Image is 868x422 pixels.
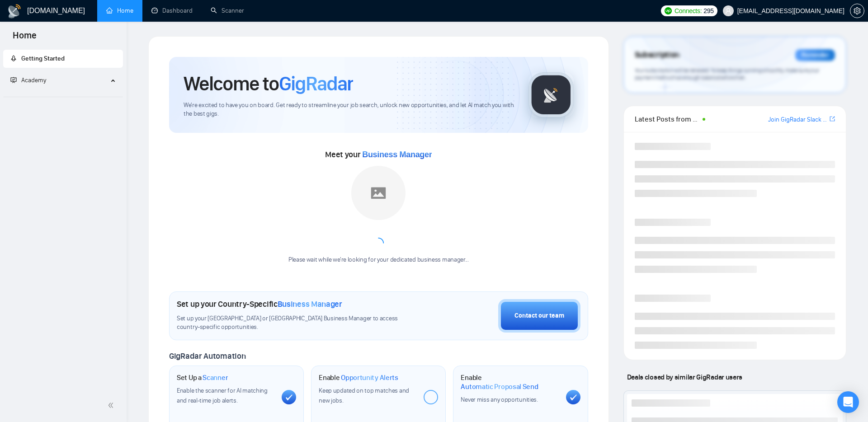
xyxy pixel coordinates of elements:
[177,299,342,309] h1: Set up your Country-Specific
[169,351,245,361] span: GigRadar Automation
[278,299,342,309] span: Business Manager
[461,396,538,403] span: Never miss any opportunities.
[319,373,398,382] h1: Enable
[283,256,474,264] div: Please wait while we're looking for your dedicated business manager...
[108,401,117,410] span: double-left
[635,67,819,81] span: Your subscription will be renewed. To keep things running smoothly, make sure your payment method...
[7,4,22,19] img: logo
[635,113,700,125] span: Latest Posts from the GigRadar Community
[177,373,228,382] h1: Set Up a
[514,311,564,321] div: Contact our team
[850,7,864,14] span: setting
[341,373,398,382] span: Opportunity Alerts
[351,166,406,220] img: placeholder.png
[623,369,746,385] span: Deals closed by similar GigRadar users
[795,49,835,61] div: Reminder
[177,314,419,332] span: Set up your [GEOGRAPHIC_DATA] or [GEOGRAPHIC_DATA] Business Manager to access country-specific op...
[21,55,65,62] span: Getting Started
[184,71,353,96] h1: Welcome to
[725,8,731,14] span: user
[768,115,828,125] a: Join GigRadar Slack Community
[10,77,17,83] span: fund-projection-screen
[177,387,268,404] span: Enable the scanner for AI matching and real-time job alerts.
[151,7,193,14] a: dashboardDashboard
[830,115,835,123] a: export
[184,101,514,118] span: We're excited to have you on board. Get ready to streamline your job search, unlock new opportuni...
[635,47,679,63] span: Subscription
[3,93,123,99] li: Academy Homepage
[203,373,228,382] span: Scanner
[3,50,123,68] li: Getting Started
[211,7,244,14] a: searchScanner
[461,382,538,391] span: Automatic Proposal Send
[830,115,835,122] span: export
[528,72,574,117] img: gigradar-logo.png
[10,55,17,61] span: rocket
[372,236,385,250] span: loading
[703,6,713,16] span: 295
[106,7,133,14] a: homeHome
[362,150,432,159] span: Business Manager
[837,391,859,413] div: Open Intercom Messenger
[21,76,46,84] span: Academy
[498,299,580,333] button: Contact our team
[850,7,864,14] a: setting
[319,387,409,404] span: Keep updated on top matches and new jobs.
[850,4,864,18] button: setting
[279,71,353,96] span: GigRadar
[10,76,46,84] span: Academy
[675,6,702,16] span: Connects:
[325,150,432,159] span: Meet your
[665,7,672,14] img: upwork-logo.png
[5,29,44,48] span: Home
[461,373,558,391] h1: Enable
